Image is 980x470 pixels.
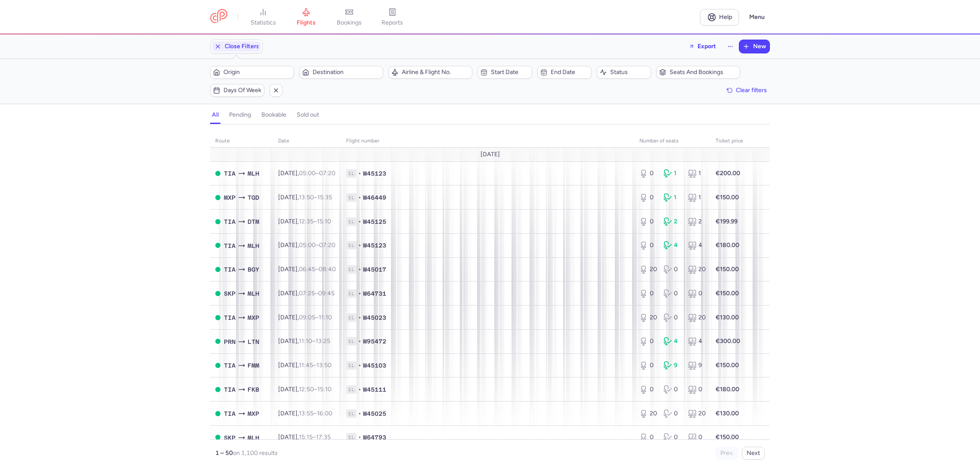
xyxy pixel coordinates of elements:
[233,449,278,457] span: on 1,100 results
[299,241,335,249] span: –
[402,69,469,76] span: Airline & Flight No.
[363,385,386,394] span: W45111
[664,433,681,442] div: 0
[242,8,285,27] a: statistics
[299,218,313,225] time: 12:35
[346,409,357,418] span: 1L
[215,449,233,457] strong: 1 – 50
[363,241,386,250] span: W45123
[381,19,403,27] span: reports
[299,218,331,225] span: –
[700,9,739,25] a: Help
[346,193,357,202] span: 1L
[299,66,383,79] button: Destination
[363,289,386,298] span: W64731
[299,170,316,177] time: 05:00
[688,385,705,394] div: 0
[346,313,357,322] span: 1L
[639,241,657,250] div: 0
[299,290,335,297] span: –
[278,433,331,441] span: [DATE],
[664,361,681,370] div: 9
[664,337,681,346] div: 4
[358,337,361,346] span: •
[716,447,738,460] button: Prev.
[316,433,331,441] time: 17:35
[537,66,592,79] button: End date
[639,361,657,370] div: 0
[358,217,361,226] span: •
[317,410,332,417] time: 16:00
[210,135,273,148] th: route
[248,241,259,250] span: MLH
[639,313,657,322] div: 20
[299,290,315,297] time: 07:25
[224,169,236,178] span: TIA
[319,241,335,249] time: 07:20
[248,289,259,298] span: MLH
[319,314,332,321] time: 11:10
[710,135,748,148] th: Ticket price
[248,193,259,202] span: TGD
[299,362,313,369] time: 11:45
[698,43,716,49] span: Export
[639,169,657,178] div: 0
[278,314,332,321] span: [DATE],
[297,19,316,27] span: flights
[491,69,529,76] span: Start date
[346,385,357,394] span: 1L
[716,337,740,345] strong: €300.00
[358,289,361,298] span: •
[744,9,770,25] button: Menu
[639,265,657,274] div: 20
[753,43,766,50] span: New
[346,361,357,370] span: 1L
[739,40,769,53] button: New
[346,337,357,346] span: 1L
[317,386,332,393] time: 15:10
[371,8,414,27] a: reports
[670,69,737,76] span: Seats and bookings
[719,14,732,20] span: Help
[716,386,739,393] strong: €180.00
[278,410,332,417] span: [DATE],
[210,66,294,79] button: Origin
[328,8,371,27] a: bookings
[639,385,657,394] div: 0
[313,69,380,76] span: Destination
[664,241,681,250] div: 4
[211,40,262,53] button: Close Filters
[278,194,332,201] span: [DATE],
[358,385,361,394] span: •
[688,433,705,442] div: 0
[363,337,386,346] span: W95472
[229,111,251,119] h4: pending
[610,69,648,76] span: Status
[346,241,357,250] span: 1L
[358,361,361,370] span: •
[224,361,236,370] span: TIA
[683,40,722,53] button: Export
[317,218,331,225] time: 15:10
[299,410,332,417] span: –
[742,447,765,460] button: Next
[656,66,740,79] button: Seats and bookings
[299,266,336,273] span: –
[224,409,236,418] span: TIA
[639,217,657,226] div: 0
[388,66,472,79] button: Airline & Flight No.
[346,433,357,442] span: 1L
[224,313,236,322] span: TIA
[224,385,236,394] span: TIA
[248,337,259,346] span: LTN
[223,87,261,94] span: Days of week
[688,265,705,274] div: 20
[299,337,312,345] time: 11:10
[358,241,361,250] span: •
[299,170,335,177] span: –
[363,217,386,226] span: W45125
[664,193,681,202] div: 1
[688,217,705,226] div: 2
[273,135,341,148] th: date
[688,169,705,178] div: 1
